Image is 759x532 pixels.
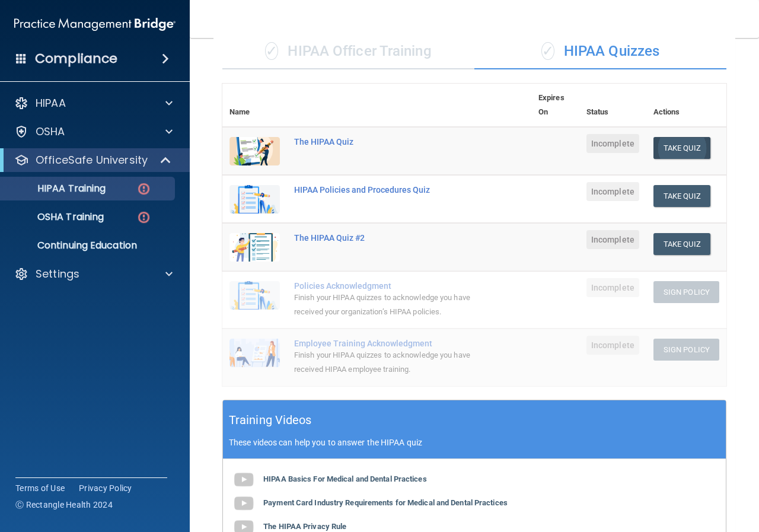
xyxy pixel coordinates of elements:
[263,522,346,531] b: The HIPAA Privacy Rule
[14,125,173,139] a: OSHA
[294,291,472,319] div: Finish your HIPAA quizzes to acknowledge you have received your organization’s HIPAA policies.
[586,134,639,153] span: Incomplete
[8,211,104,223] p: OSHA Training
[35,50,117,67] h4: Compliance
[653,339,719,361] button: Sign Policy
[653,137,710,159] button: Take Quiz
[36,153,148,167] p: OfficeSafe University
[653,185,710,207] button: Take Quiz
[474,34,726,69] div: HIPAA Quizzes
[36,96,66,110] p: HIPAA
[79,482,132,494] a: Privacy Policy
[294,281,472,291] div: Policies Acknowledgment
[14,96,173,110] a: HIPAA
[646,84,726,127] th: Actions
[294,233,472,243] div: The HIPAA Quiz #2
[653,281,719,303] button: Sign Policy
[222,84,287,127] th: Name
[8,240,170,251] p: Continuing Education
[36,125,65,139] p: OSHA
[541,42,554,60] span: ✓
[265,42,278,60] span: ✓
[263,474,427,483] b: HIPAA Basics For Medical and Dental Practices
[14,153,172,167] a: OfficeSafe University
[579,84,646,127] th: Status
[229,410,312,431] h5: Training Videos
[8,183,106,195] p: HIPAA Training
[222,34,474,69] div: HIPAA Officer Training
[232,468,256,492] img: gray_youtube_icon.38fcd6cc.png
[232,492,256,515] img: gray_youtube_icon.38fcd6cc.png
[229,438,720,447] p: These videos can help you to answer the HIPAA quiz
[36,267,79,281] p: Settings
[15,482,65,494] a: Terms of Use
[653,233,710,255] button: Take Quiz
[531,84,579,127] th: Expires On
[136,210,151,225] img: danger-circle.6113f641.png
[294,348,472,377] div: Finish your HIPAA quizzes to acknowledge you have received HIPAA employee training.
[586,182,639,201] span: Incomplete
[294,185,472,195] div: HIPAA Policies and Procedures Quiz
[263,498,508,507] b: Payment Card Industry Requirements for Medical and Dental Practices
[136,181,151,196] img: danger-circle.6113f641.png
[294,339,472,348] div: Employee Training Acknowledgment
[14,267,173,281] a: Settings
[586,278,639,297] span: Incomplete
[15,499,113,511] span: Ⓒ Rectangle Health 2024
[586,230,639,249] span: Incomplete
[294,137,472,146] div: The HIPAA Quiz
[586,336,639,355] span: Incomplete
[14,12,176,36] img: PMB logo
